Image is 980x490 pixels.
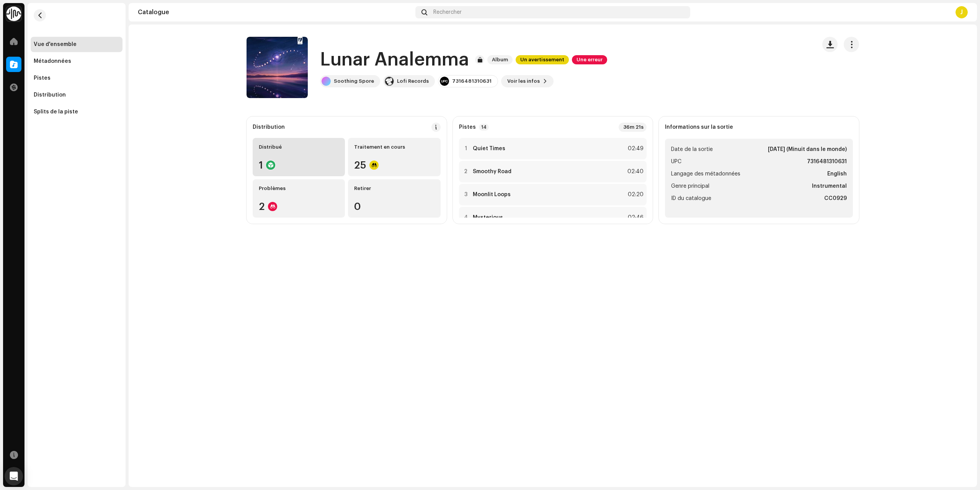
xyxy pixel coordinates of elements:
[671,169,740,179] span: Langage des métadonnées
[627,213,644,222] div: 02:46
[34,41,77,48] div: Vue d'ensemble
[665,124,733,130] strong: Informations sur la sortie
[473,146,505,152] strong: Quiet Times
[397,78,429,84] div: Lofi Records
[572,55,607,64] span: Une erreur
[473,169,511,175] strong: Smoothy Road
[955,6,968,18] div: J
[827,169,847,179] strong: English
[671,157,681,166] span: UPC
[671,182,709,191] span: Genre principal
[433,9,462,15] span: Rechercher
[627,190,644,199] div: 02:20
[671,194,711,203] span: ID du catalogue
[31,54,122,69] re-m-nav-item: Métadonnées
[354,185,434,192] div: Retirer
[34,92,66,98] div: Distribution
[452,78,492,84] div: 7316481310631
[31,70,122,86] re-m-nav-item: Pistes
[671,145,713,154] span: Date de la sortie
[354,144,434,150] div: Traitement en cours
[473,192,511,198] strong: Moonlit Loops
[619,123,647,132] div: 36m 21s
[31,37,122,52] re-m-nav-item: Vue d'ensemble
[812,182,847,191] strong: Instrumental
[768,145,847,154] strong: [DATE] (Minuit dans le monde)
[479,124,489,131] p-badge: 14
[487,55,513,64] span: Album
[507,74,540,89] span: Voir les infos
[138,9,412,15] div: Catalogue
[34,109,78,115] div: Splits de la piste
[259,144,339,150] div: Distribué
[34,58,71,64] div: Métadonnées
[31,87,122,103] re-m-nav-item: Distribution
[6,6,21,21] img: 0f74c21f-6d1c-4dbc-9196-dbddad53419e
[501,75,554,87] button: Voir les infos
[259,185,339,192] div: Problèmes
[5,467,23,485] div: Open Intercom Messenger
[34,75,51,81] div: Pistes
[253,124,285,130] div: Distribution
[627,144,644,153] div: 02:49
[824,194,847,203] strong: CC0929
[516,55,569,64] span: Un avertissement
[385,77,394,86] img: 21221925-b303-49d4-9960-ba0e2d00e1f7
[807,157,847,166] strong: 7316481310631
[459,124,476,130] strong: Pistes
[473,215,503,221] strong: Mysterious
[31,104,122,120] re-m-nav-item: Splits de la piste
[320,48,469,72] h1: Lunar Analemma
[627,167,644,176] div: 02:40
[334,78,374,84] div: Soothing Spore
